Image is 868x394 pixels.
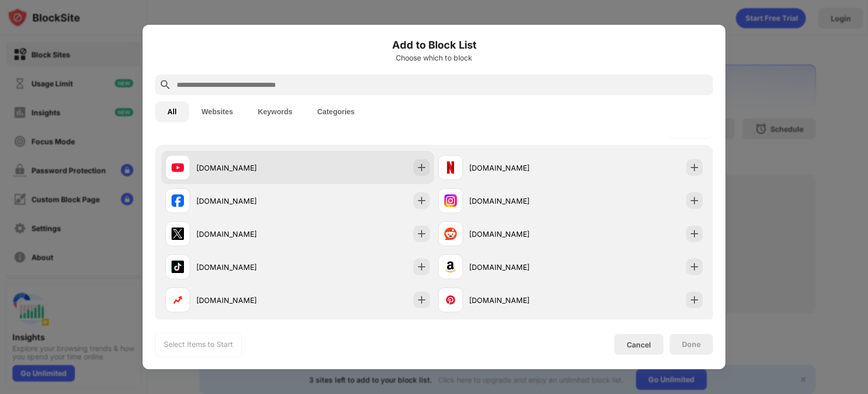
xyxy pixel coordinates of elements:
img: favicons [444,294,457,306]
button: All [155,101,189,122]
div: [DOMAIN_NAME] [469,295,570,306]
img: favicons [172,294,184,306]
img: favicons [444,194,457,207]
img: favicons [444,261,457,273]
div: [DOMAIN_NAME] [469,229,570,239]
div: Done [682,340,701,348]
h6: Add to Block List [155,37,713,53]
img: favicons [172,228,184,240]
div: [DOMAIN_NAME] [469,162,570,173]
button: Categories [305,101,367,122]
img: favicons [444,228,457,240]
img: favicons [172,194,184,207]
div: [DOMAIN_NAME] [196,195,298,206]
div: [DOMAIN_NAME] [469,262,570,272]
button: Websites [189,101,245,122]
div: [DOMAIN_NAME] [196,162,298,173]
button: Keywords [245,101,305,122]
div: [DOMAIN_NAME] [196,229,298,239]
img: favicons [172,261,184,273]
img: favicons [444,161,457,174]
div: Choose which to block [155,54,713,62]
div: [DOMAIN_NAME] [196,262,298,272]
img: favicons [172,161,184,174]
img: search.svg [159,79,172,91]
div: [DOMAIN_NAME] [469,195,570,206]
div: Cancel [627,340,651,349]
div: Select Items to Start [164,339,233,350]
div: [DOMAIN_NAME] [196,295,298,306]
